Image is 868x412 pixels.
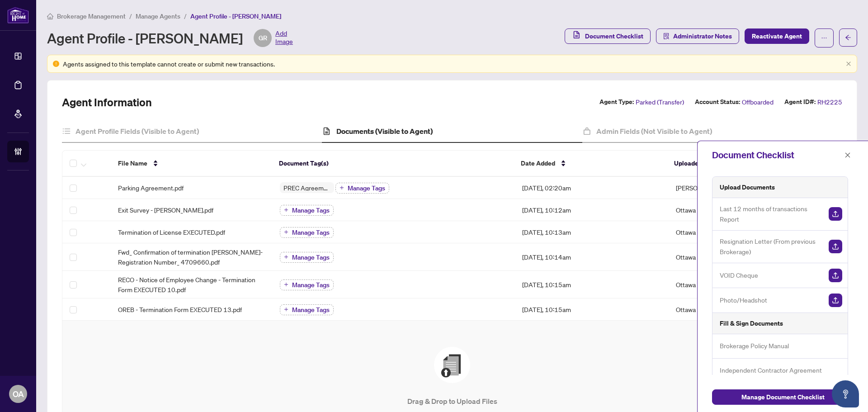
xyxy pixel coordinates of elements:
img: Upload Document [829,240,842,253]
td: Ottawa Administrator [669,298,790,321]
span: plus [340,185,344,190]
div: Agent Profile - [PERSON_NAME] [47,29,293,47]
span: ellipsis [821,35,827,41]
div: Document Checklist [712,148,842,162]
span: Document Checklist [585,29,643,43]
label: Agent ID#: [784,97,816,107]
td: [DATE], 02:20am [515,177,669,199]
button: Open asap [832,380,859,407]
span: Agent Profile - [PERSON_NAME] [190,12,281,20]
span: RH2225 [817,97,842,107]
span: GR [259,33,267,43]
label: Account Status: [695,97,740,107]
span: exclamation-circle [53,61,59,67]
span: close [846,61,851,66]
span: File Name [118,158,147,168]
span: OA [13,388,24,400]
h2: Agent Information [62,95,152,109]
h4: Admin Fields (Not Visible to Agent) [596,126,712,137]
td: Ottawa Administrator [669,221,790,243]
span: Exit Survey - [PERSON_NAME].pdf [118,205,213,215]
span: Brokerage Policy Manual [720,341,789,351]
td: Ottawa Administrator [669,271,790,298]
span: plus [284,255,288,259]
button: Document Checklist [565,28,651,44]
span: Photo/Headshot [720,295,767,305]
button: Manage Document Checklist [712,389,854,405]
span: Manage Tags [292,254,330,260]
span: RECO - Notice of Employee Change - Termination Form EXECUTED 10.pdf [118,275,265,294]
th: Date Added [514,151,667,177]
span: plus [284,307,288,312]
span: Manage Tags [292,282,330,288]
button: Manage Tags [280,252,334,263]
td: [DATE], 10:13am [515,221,669,243]
span: Date Added [521,158,555,168]
span: Manage Tags [292,229,330,236]
td: [DATE], 10:14am [515,243,669,271]
span: Offboarded [742,97,774,107]
span: plus [284,208,288,212]
td: [DATE], 10:15am [515,271,669,298]
li: / [129,11,132,21]
div: Agents assigned to this template cannot create or submit new transactions. [63,59,842,69]
span: OREB - Termination Form EXECUTED 13.pdf [118,304,242,314]
span: Resignation Letter (From previous Brokerage) [720,236,821,257]
span: Add Image [275,29,293,47]
img: File Upload [434,347,470,383]
span: Fwd_ Confirmation of termination [PERSON_NAME]- Registration Number_ 4709660.pdf [118,247,265,267]
span: Brokerage Management [57,12,126,20]
span: Reactivate Agent [752,29,802,43]
span: Parked (Transfer) [636,97,684,107]
td: [DATE], 10:15am [515,298,669,321]
span: Manage Document Checklist [741,390,825,404]
button: Manage Tags [280,227,334,238]
th: File Name [111,151,272,177]
span: Manage Agents [136,12,180,20]
td: Ottawa Administrator [669,243,790,271]
span: plus [284,282,288,287]
span: Manage Tags [292,207,330,213]
label: Agent Type: [599,97,634,107]
h5: Fill & Sign Documents [720,318,783,328]
th: Uploaded By [667,151,788,177]
h4: Documents (Visible to Agent) [336,126,433,137]
span: plus [284,230,288,234]
p: Drag & Drop to Upload Files [80,396,824,407]
img: logo [7,7,29,24]
span: close [844,152,851,158]
li: / [184,11,187,21]
span: VOID Cheque [720,270,758,280]
td: [DATE], 10:12am [515,199,669,221]
button: Manage Tags [280,304,334,315]
span: Manage Tags [292,307,330,313]
span: Last 12 months of transactions Report [720,204,821,225]
button: Manage Tags [280,205,334,216]
img: Upload Document [829,269,842,282]
span: Administrator Notes [673,29,732,43]
span: Parking Agreement.pdf [118,183,184,193]
img: Upload Document [829,294,842,307]
span: arrow-left [845,34,851,41]
h5: Upload Documents [720,182,775,192]
button: Administrator Notes [656,28,739,44]
th: Document Tag(s) [272,151,514,177]
span: solution [663,33,670,39]
span: Independent Contractor Agreement [720,365,822,375]
span: home [47,13,53,19]
h4: Agent Profile Fields (Visible to Agent) [75,126,199,137]
span: Manage Tags [348,185,385,191]
button: Reactivate Agent [745,28,809,44]
button: close [846,61,851,67]
img: Upload Document [829,207,842,221]
td: [PERSON_NAME] [669,177,790,199]
td: Ottawa Administrator [669,199,790,221]
button: Manage Tags [280,279,334,290]
button: Manage Tags [335,183,389,194]
span: PREC Agreement [280,185,334,191]
span: Termination of License EXECUTED.pdf [118,227,225,237]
